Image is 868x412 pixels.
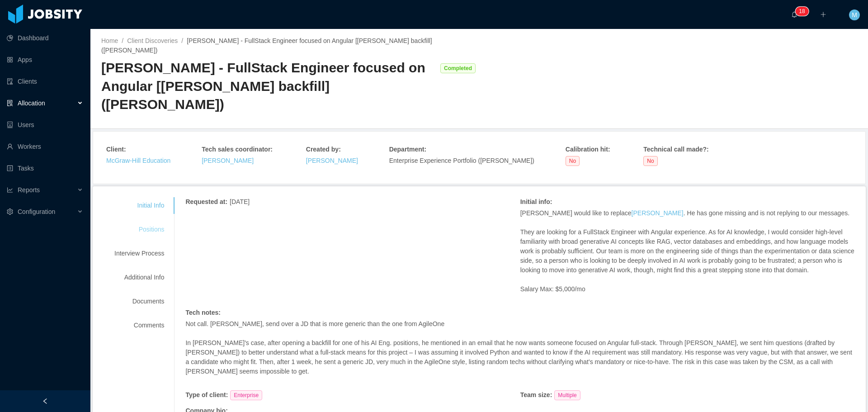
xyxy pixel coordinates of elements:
[566,146,610,153] strong: Calibration hit :
[185,309,221,316] strong: Tech notes :
[7,72,83,90] a: icon: auditClients
[104,245,175,262] div: Interview Process
[122,37,123,44] span: /
[18,186,40,194] span: Reports
[185,338,855,376] p: In [PERSON_NAME]'s case, after opening a backfill for one of his AI Eng. positions, he mentioned ...
[202,146,273,153] strong: Tech sales coordinator :
[18,208,55,215] span: Configuration
[230,390,262,400] span: Enterprise
[520,227,855,275] p: They are looking for a FullStack Engineer with Angular experience. As for AI knowledge, I would c...
[202,157,254,164] a: [PERSON_NAME]
[852,9,857,20] span: M
[389,157,534,164] span: Enterprise Experience Portfolio ([PERSON_NAME])
[104,293,175,310] div: Documents
[820,11,826,18] i: icon: plus
[104,317,175,334] div: Comments
[104,197,175,214] div: Initial Info
[127,37,178,44] a: Client Discoveries
[181,37,183,44] span: /
[101,59,436,114] div: [PERSON_NAME] - FullStack Engineer focused on Angular [[PERSON_NAME] backfill] ([PERSON_NAME])
[440,63,476,73] span: Completed
[185,319,855,329] p: Not call. [PERSON_NAME], send over a JD that is more generic than the one from AgileOne
[7,100,13,106] i: icon: solution
[799,7,802,16] p: 1
[306,146,341,153] strong: Created by :
[554,390,580,400] span: Multiple
[7,51,83,69] a: icon: appstoreApps
[101,37,432,54] span: [PERSON_NAME] - FullStack Engineer focused on Angular [[PERSON_NAME] backfill] ([PERSON_NAME])
[106,146,126,153] strong: Client :
[306,157,358,164] a: [PERSON_NAME]
[520,284,855,294] p: Salary Max: $5,000/mo
[389,146,426,153] strong: Department :
[106,157,170,164] a: McGraw-Hill Education
[7,208,13,215] i: icon: setting
[230,198,250,205] span: [DATE]
[7,187,13,193] i: icon: line-chart
[632,209,684,217] a: [PERSON_NAME]
[104,269,175,286] div: Additional Info
[104,221,175,238] div: Positions
[643,156,657,166] span: No
[185,391,228,398] strong: Type of client :
[643,146,708,153] strong: Technical call made? :
[7,29,83,47] a: icon: pie-chartDashboard
[101,37,118,44] a: Home
[520,208,855,218] p: [PERSON_NAME] would like to replace . He has gone missing and is not replying to our messages.
[520,391,552,398] strong: Team size :
[18,99,45,107] span: Allocation
[802,7,805,16] p: 8
[520,198,552,205] strong: Initial info :
[566,156,580,166] span: No
[7,137,83,156] a: icon: userWorkers
[7,116,83,134] a: icon: robotUsers
[791,11,797,18] i: icon: bell
[7,159,83,177] a: icon: profileTasks
[795,7,808,16] sup: 18
[185,198,227,205] strong: Requested at :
